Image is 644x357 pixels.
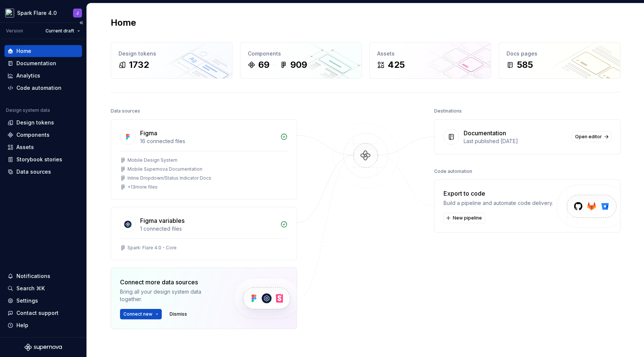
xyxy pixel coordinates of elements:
div: Code automation [434,166,472,177]
div: Spark: Flare 4.0 - Core [127,245,177,251]
div: Mobile Design System [127,157,177,163]
a: Settings [4,295,82,307]
button: Spark Flare 4.0J [1,5,85,21]
div: Code automation [16,84,61,92]
a: Assets [4,141,82,153]
div: Storybook stories [16,156,62,163]
div: Version [6,28,23,34]
a: Docs pages585 [499,42,621,79]
div: Assets [377,50,483,57]
a: Figma16 connected filesMobile Design SystemMobile Supernova DocumentationInline Dropdown/Status I... [111,119,297,199]
div: Help [16,322,28,329]
button: Connect new [120,309,162,319]
a: Storybook stories [4,154,82,165]
a: Analytics [4,70,82,82]
button: Help [4,319,82,331]
div: J [76,10,79,16]
a: Figma variables1 connected filesSpark: Flare 4.0 - Core [111,207,297,260]
a: Data sources [4,166,82,178]
a: Documentation [4,57,82,69]
div: Mobile Supernova Documentation [127,166,202,172]
div: Components [248,50,354,57]
a: Assets425 [369,42,491,79]
img: d6852e8b-7cd7-4438-8c0d-f5a8efe2c281.png [5,9,14,18]
button: Contact support [4,307,82,319]
div: + 13 more files [127,184,158,190]
div: 585 [517,59,533,71]
div: Data sources [16,168,51,176]
div: Connect more data sources [120,278,221,287]
a: Home [4,45,82,57]
div: Documentation [16,60,56,67]
div: Export to code [443,189,553,198]
button: Collapse sidebar [76,18,86,28]
span: Connect new [123,311,152,317]
div: Design system data [6,107,50,113]
div: 909 [290,59,307,71]
div: Destinations [434,106,462,116]
button: Notifications [4,270,82,282]
a: Design tokens1732 [111,42,233,79]
div: Data sources [111,106,140,116]
div: Assets [16,143,34,151]
div: Design tokens [16,119,54,126]
div: 1 connected files [140,225,276,233]
span: Open editor [575,134,602,140]
span: Current draft [45,28,74,34]
div: Home [16,47,31,55]
div: Analytics [16,72,40,79]
span: New pipeline [453,215,482,221]
div: 69 [258,59,269,71]
button: Search ⌘K [4,282,82,294]
div: Settings [16,297,38,304]
h2: Home [111,17,136,29]
div: Documentation [464,129,506,138]
a: Open editor [572,132,611,142]
div: 1732 [129,59,149,71]
div: Search ⌘K [16,285,45,292]
div: Docs pages [506,50,613,57]
svg: Supernova Logo [25,344,62,351]
div: Inline Dropdown/Status Indicator Docs [127,175,211,181]
div: Figma [140,129,157,138]
div: 425 [388,59,405,71]
div: Bring all your design system data together. [120,288,221,303]
div: Figma variables [140,216,184,225]
span: Dismiss [170,311,187,317]
div: Design tokens [119,50,225,57]
button: New pipeline [443,213,485,223]
a: Code automation [4,82,82,94]
button: Current draft [42,26,83,36]
div: 16 connected files [140,138,276,145]
button: Dismiss [166,309,190,319]
a: Components [4,129,82,141]
a: Components69909 [240,42,362,79]
div: Build a pipeline and automate code delivery. [443,199,553,207]
div: Spark Flare 4.0 [17,9,57,17]
div: Components [16,131,50,139]
div: Contact support [16,309,59,317]
div: Notifications [16,272,50,280]
div: Last published [DATE] [464,138,567,145]
a: Design tokens [4,117,82,129]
